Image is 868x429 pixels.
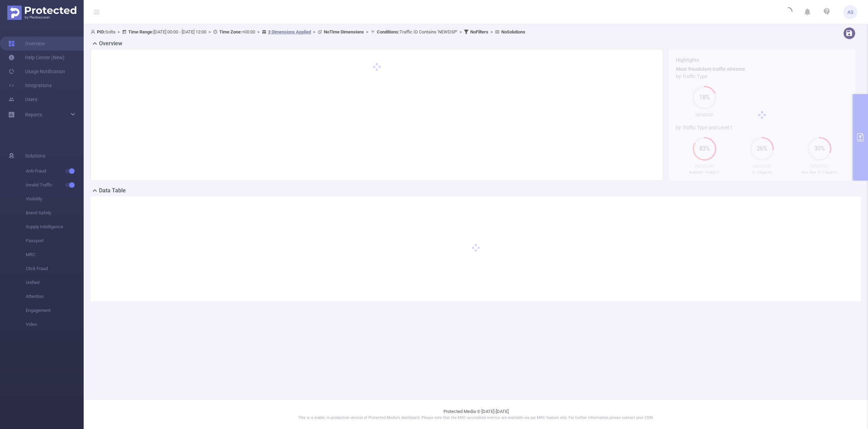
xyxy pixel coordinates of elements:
[91,30,97,34] i: icon: user
[26,206,84,220] span: Brand Safety
[457,29,464,35] span: >
[91,29,525,35] span: Solta [DATE] 00:00 - [DATE] 12:00 +00:00
[377,29,457,35] span: Traffic ID Contains 'NEWDSP'
[8,64,65,78] a: Usage Notification
[255,29,262,35] span: >
[26,262,84,276] span: Click Fraud
[26,276,84,290] span: Unified
[26,234,84,248] span: Passport
[501,29,525,35] b: No Solutions
[784,7,792,17] i: icon: loading
[26,178,84,192] span: Invalid Traffic
[26,248,84,262] span: MRC
[115,29,122,35] span: >
[26,192,84,206] span: Visibility
[7,6,76,20] img: Protected Media
[26,304,84,317] span: Engagement
[488,29,495,35] span: >
[25,108,42,122] a: Reports
[128,29,153,35] b: Time Range:
[25,112,42,117] span: Reports
[8,37,45,51] a: Overview
[99,186,126,195] h2: Data Table
[324,29,364,35] b: No Time Dimensions
[26,317,84,331] span: Video
[25,149,45,163] span: Solutions
[377,29,399,35] b: Conditions :
[84,399,868,429] footer: Protected Media © [DATE]-[DATE]
[364,29,371,35] span: >
[268,29,311,35] u: 3 Dimensions Applied
[206,29,213,35] span: >
[311,29,318,35] span: >
[470,29,488,35] b: No Filters
[8,92,37,106] a: Users
[101,415,851,421] p: This is a stable, in production version of Protected Media's dashboard. Please note that the MRC ...
[26,220,84,234] span: Supply Intelligence
[8,78,52,92] a: Integrations
[847,5,853,19] span: AS
[26,164,84,178] span: Anti-Fraud
[99,39,122,48] h2: Overview
[219,29,242,35] b: Time Zone:
[26,290,84,304] span: Attention
[8,51,64,64] a: Help Center (New)
[97,29,105,35] b: PID:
